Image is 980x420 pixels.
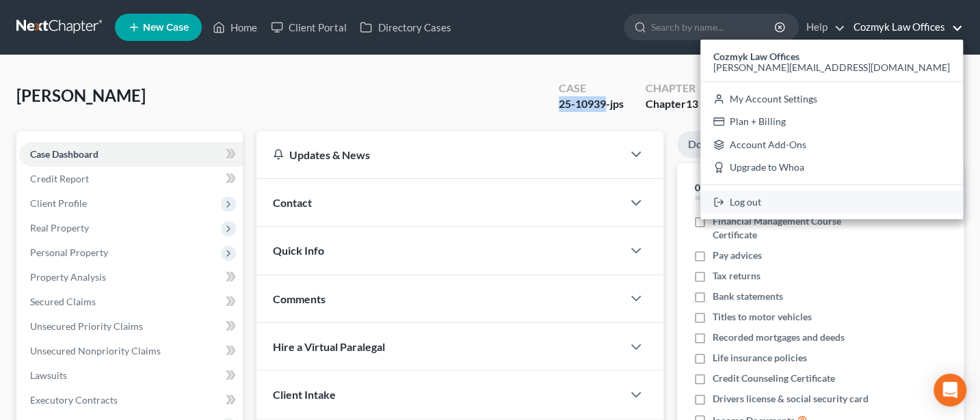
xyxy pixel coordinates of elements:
[713,351,807,365] span: Life insurance policies
[273,196,312,209] span: Contact
[933,374,966,406] div: Open Intercom Messenger
[695,182,756,193] strong: 0% Completed
[273,292,326,305] span: Comments
[713,214,880,242] span: Financial Management Course Certificate
[30,271,106,283] span: Property Analysis
[19,339,243,363] a: Unsecured Nonpriority Claims
[700,156,963,180] a: Upgrade to Whoa
[713,249,762,262] span: Pay advices
[19,363,243,388] a: Lawsuits
[30,148,98,160] span: Case Dashboard
[206,15,264,40] a: Home
[16,85,146,105] span: [PERSON_NAME]
[847,15,963,40] a: Cozmyk Law Offices
[700,133,963,156] a: Account Add-Ons
[30,369,67,381] span: Lawsuits
[686,97,698,110] span: 13
[677,131,724,158] a: Docs
[713,290,783,303] span: Bank statements
[700,110,963,133] a: Plan + Billing
[559,96,624,112] div: 25-10939-jps
[19,167,243,191] a: Credit Report
[273,244,324,257] span: Quick Info
[713,61,950,73] span: [PERSON_NAME][EMAIL_ADDRESS][DOMAIN_NAME]
[559,81,624,96] div: Case
[713,269,760,283] span: Tax returns
[19,142,243,167] a: Case Dashboard
[651,14,776,40] input: Search by name...
[646,96,698,112] div: Chapter
[273,340,385,353] span: Hire a Virtual Paralegal
[264,15,353,40] a: Client Portal
[19,265,243,290] a: Property Analysis
[19,314,243,339] a: Unsecured Priority Claims
[19,388,243,412] a: Executory Contracts
[143,23,189,33] span: New Case
[30,222,89,234] span: Real Property
[30,320,143,332] span: Unsecured Priority Claims
[19,290,243,314] a: Secured Claims
[30,345,161,356] span: Unsecured Nonpriority Claims
[700,191,963,214] a: Log out
[700,40,963,219] div: Cozmyk Law Offices
[30,394,118,406] span: Executory Contracts
[713,51,799,62] strong: Cozmyk Law Offices
[30,247,108,258] span: Personal Property
[273,388,336,401] span: Client Intake
[30,296,96,307] span: Secured Claims
[30,173,89,184] span: Credit Report
[799,15,845,40] a: Help
[646,81,698,96] div: Chapter
[353,15,458,40] a: Directory Cases
[700,87,963,111] a: My Account Settings
[713,372,835,385] span: Credit Counseling Certificate
[30,197,87,209] span: Client Profile
[713,331,845,344] span: Recorded mortgages and deeds
[273,148,606,162] div: Updates & News
[713,310,812,324] span: Titles to motor vehicles
[713,392,869,406] span: Drivers license & social security card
